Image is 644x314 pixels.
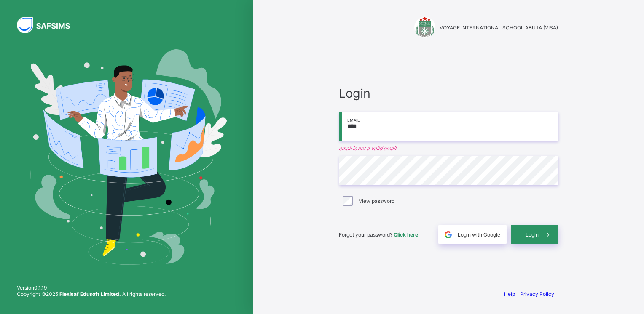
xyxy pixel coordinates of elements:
[440,24,558,31] span: VOYAGE INTERNATIONAL SCHOOL ABUJA (VISA)
[26,49,227,265] img: Hero Image
[526,232,539,238] span: Login
[458,232,500,238] span: Login with Google
[17,291,166,297] span: Copyright © 2025 All rights reserved.
[59,291,121,297] strong: Flexisaf Edusoft Limited.
[339,86,558,101] span: Login
[504,291,515,297] a: Help
[359,198,394,204] label: View password
[339,145,558,152] em: email is not a valid email
[520,291,554,297] a: Privacy Policy
[339,232,418,238] span: Forgot your password?
[443,230,453,239] img: google.396cfc9801f0270233282035f929180a.svg
[17,17,80,33] img: SAFSIMS Logo
[17,285,166,291] span: Version 0.1.19
[394,232,418,238] a: Click here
